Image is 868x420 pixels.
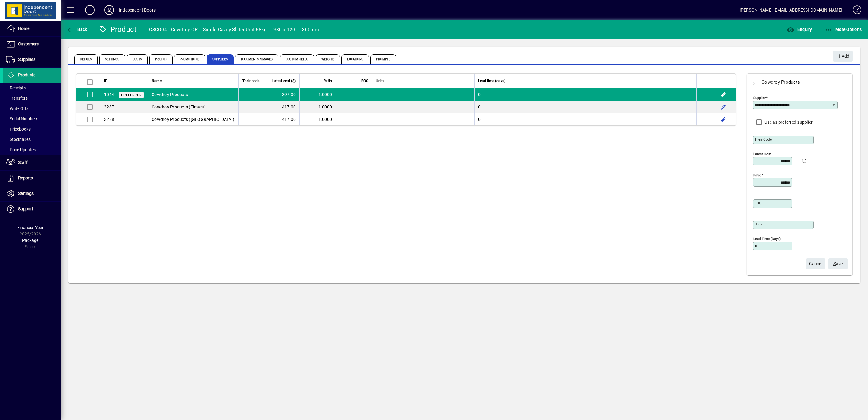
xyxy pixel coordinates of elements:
button: More Options [824,24,863,35]
span: Locations [341,54,369,64]
span: Name [152,78,162,84]
span: Units [376,78,384,84]
span: More Options [825,27,862,32]
a: Transfers [3,93,61,103]
a: Stocktakes [3,134,61,145]
a: Staff [3,155,61,170]
a: Support [3,202,61,217]
mat-label: EOQ [755,201,761,205]
div: 3287 [104,104,114,110]
span: Promotions [174,54,205,64]
td: 397.00 [263,88,299,101]
span: Financial Year [17,225,44,230]
span: Pricebooks [6,127,31,132]
td: Cowdroy Products [148,88,238,101]
span: EOQ [361,78,368,84]
mat-label: Ratio [753,173,761,177]
td: 0 [474,88,696,101]
a: Settings [3,186,61,201]
span: Reports [18,175,33,180]
span: Ratio [324,78,332,84]
button: Back [747,75,761,89]
div: Product [98,25,137,34]
a: Suppliers [3,52,61,67]
span: Support [18,206,33,211]
td: 1.0000 [299,113,336,125]
a: Knowledge Base [848,1,860,21]
span: Lead time (days) [478,78,505,84]
span: Transfers [6,96,28,101]
mat-label: Supplier [753,96,766,100]
a: Serial Numbers [3,114,61,124]
button: Cancel [806,258,825,269]
button: Back [65,24,89,35]
span: Cancel [809,259,822,269]
span: Their code [242,78,259,84]
span: Package [22,238,38,243]
span: Documents / Images [235,54,279,64]
span: Add [836,51,849,61]
app-page-header-button: Back [61,24,94,35]
a: Customers [3,37,61,52]
div: [PERSON_NAME] [EMAIL_ADDRESS][DOMAIN_NAME] [740,5,842,15]
button: Save [828,258,848,269]
a: Write Offs [3,103,61,114]
div: Cowdroy Products [761,77,800,87]
mat-label: Units [755,222,762,226]
div: 1044 [104,92,114,98]
span: Settings [18,191,34,196]
mat-label: Their code [755,137,772,142]
span: Details [74,54,98,64]
span: Back [67,27,87,32]
td: 417.00 [263,101,299,113]
span: ID [104,78,107,84]
span: Costs [127,54,148,64]
td: Cowdroy Products ([GEOGRAPHIC_DATA]) [148,113,238,125]
a: Receipts [3,83,61,93]
span: Custom Fields [280,54,314,64]
span: Price Updates [6,147,36,152]
td: 417.00 [263,113,299,125]
button: Add [80,5,100,15]
span: Products [18,72,35,77]
td: 0 [474,113,696,125]
td: 1.0000 [299,88,336,101]
a: Home [3,21,61,36]
a: Pricebooks [3,124,61,134]
button: Add [833,51,853,62]
span: Website [316,54,340,64]
a: Price Updates [3,145,61,155]
mat-label: Lead time (days) [753,237,781,241]
div: 3288 [104,116,114,122]
span: Staff [18,160,28,165]
span: Preferred [121,93,142,97]
span: Settings [99,54,125,64]
span: Latest cost ($) [272,78,296,84]
span: Enquiry [787,27,812,32]
span: Customers [18,42,39,46]
td: Cowdroy Products (Timaru) [148,101,238,113]
span: Suppliers [207,54,234,64]
span: ave [833,259,843,269]
td: 1.0000 [299,101,336,113]
span: S [833,261,836,266]
span: Home [18,26,29,31]
td: 0 [474,101,696,113]
div: Independent Doors [119,5,156,15]
span: Receipts [6,85,26,90]
span: Prompts [370,54,396,64]
span: Write Offs [6,106,28,111]
span: Stocktakes [6,137,31,142]
label: Use as preferred supplier [763,119,813,125]
span: Suppliers [18,57,35,62]
button: Profile [100,5,119,15]
div: CSCO04 - Cowdroy OPTI Single Cavity Slider Unit 68kg - 1980 x 1201-1300mm [149,25,319,35]
mat-label: Latest cost [753,152,771,156]
span: Serial Numbers [6,116,38,121]
button: Enquiry [785,24,814,35]
span: Pricing [149,54,173,64]
a: Reports [3,171,61,186]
